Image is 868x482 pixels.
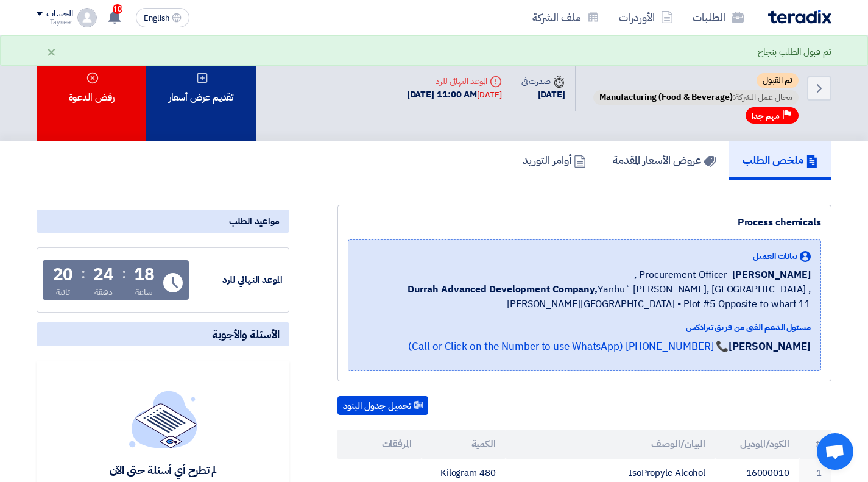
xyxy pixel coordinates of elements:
[191,273,283,287] div: الموعد النهائي للرد
[683,3,753,32] a: الطلبات
[743,153,818,167] h5: ملخص الطلب
[408,282,598,297] b: Durrah Advanced Development Company,
[348,215,821,230] div: Process chemicals
[523,3,609,32] a: ملف الشركة
[135,286,153,299] div: ساعة
[407,75,502,88] div: الموعد النهائي للرد
[715,430,799,459] th: الكود/الموديل
[122,263,126,285] div: :
[408,339,729,354] a: 📞 [PHONE_NUMBER] (Call or Click on the Number to use WhatsApp)
[613,153,716,167] h5: عروض الأسعار المقدمة
[407,88,502,102] div: [DATE] 11:00 AM
[212,327,280,341] span: الأسئلة والأجوبة
[599,91,733,104] span: Manufacturing (Food & Beverage)
[46,44,57,59] div: ×
[358,321,811,334] div: مسئول الدعم الفني من فريق تيرادكس
[799,430,831,459] th: #
[521,88,565,102] div: [DATE]
[53,266,74,283] div: 20
[113,4,122,14] span: 10
[477,89,501,101] div: [DATE]
[60,463,267,477] div: لم تطرح أي أسئلة حتى الآن
[146,35,256,141] div: تقديم عرض أسعار
[768,10,831,24] img: Teradix logo
[523,153,586,167] h5: أوامر التوريد
[337,430,422,459] th: المرفقات
[37,210,289,233] div: مواعيد الطلب
[337,396,428,416] button: تحميل جدول البنود
[634,268,727,282] span: Procurement Officer ,
[729,141,831,180] a: ملخص الطلب
[77,8,97,27] img: profile_test.png
[144,14,169,23] span: English
[599,141,729,180] a: عروض الأسعار المقدمة
[729,339,811,354] strong: [PERSON_NAME]
[753,250,797,263] span: بيانات العميل
[46,9,72,19] div: الحساب
[94,286,113,299] div: دقيقة
[609,3,683,32] a: الأوردرات
[129,391,197,448] img: empty_state_list.svg
[37,35,146,141] div: رفض الدعوة
[358,282,811,311] span: Yanbu` [PERSON_NAME], [GEOGRAPHIC_DATA] ,[PERSON_NAME][GEOGRAPHIC_DATA] - Plot #5 Opposite to wha...
[81,263,85,285] div: :
[521,75,565,88] div: صدرت في
[37,19,72,26] div: Tayseer
[758,45,831,59] div: تم قبول الطلب بنجاح
[134,266,155,283] div: 18
[752,110,780,122] span: مهم جدا
[817,433,853,470] div: Open chat
[732,268,811,282] span: [PERSON_NAME]
[593,90,799,105] span: مجال عمل الشركة:
[136,8,189,27] button: English
[93,266,114,283] div: 24
[422,430,506,459] th: الكمية
[506,430,716,459] th: البيان/الوصف
[757,73,799,88] span: تم القبول
[509,141,599,180] a: أوامر التوريد
[56,286,70,299] div: ثانية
